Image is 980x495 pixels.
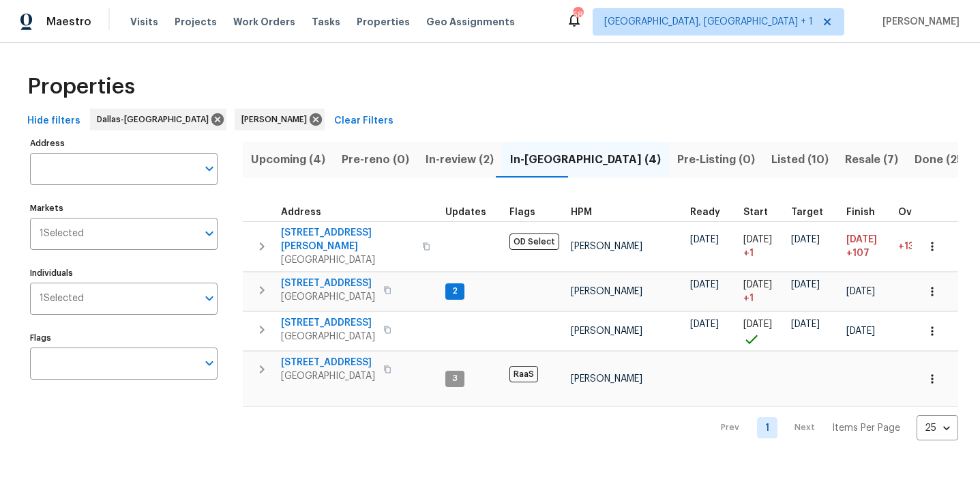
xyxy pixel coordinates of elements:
span: [PERSON_NAME] [571,287,642,296]
span: Clear Filters [334,113,394,130]
span: Properties [357,15,410,29]
span: [GEOGRAPHIC_DATA] [281,369,375,383]
button: Open [200,289,219,308]
div: Target renovation project end date [791,208,835,217]
span: Projects [175,15,217,29]
span: [PERSON_NAME] [571,242,642,251]
span: Listed (10) [771,150,829,169]
span: [GEOGRAPHIC_DATA] [281,253,414,267]
span: [STREET_ADDRESS] [281,277,375,290]
div: Dallas-[GEOGRAPHIC_DATA] [90,109,226,130]
button: Clear Filters [329,109,399,134]
span: Hide filters [27,113,80,130]
span: [PERSON_NAME] [241,113,312,126]
span: [PERSON_NAME] [571,374,642,384]
div: [PERSON_NAME] [235,109,325,130]
span: Pre-Listing (0) [677,150,755,169]
td: 130 day(s) past target finish date [893,221,951,271]
span: [DATE] [743,235,772,244]
span: Updates [445,208,486,217]
span: Tasks [312,17,340,27]
td: Project started 1 days late [738,272,786,311]
span: 3 [447,373,463,384]
span: HPM [571,208,592,217]
span: [GEOGRAPHIC_DATA] [281,290,375,304]
span: Upcoming (4) [251,150,325,169]
button: Hide filters [22,109,86,134]
td: Project started 1 days late [738,221,786,271]
span: [DATE] [846,326,875,336]
span: In-review (2) [426,150,494,169]
span: Start [743,208,768,217]
span: [STREET_ADDRESS][PERSON_NAME] [281,226,414,253]
span: [DATE] [743,280,772,289]
span: [GEOGRAPHIC_DATA], [GEOGRAPHIC_DATA] + 1 [604,15,813,29]
span: + 1 [743,292,754,305]
span: Dallas-[GEOGRAPHIC_DATA] [97,113,214,126]
label: Markets [30,204,218,212]
span: Address [281,208,321,217]
span: Overall [898,208,934,217]
span: +130 [898,242,921,251]
div: Projected renovation finish date [846,208,887,217]
span: [PERSON_NAME] [571,326,642,336]
button: Open [200,159,219,178]
span: [DATE] [791,235,820,244]
label: Flags [30,334,218,342]
span: Resale (7) [845,150,898,169]
td: Project started on time [738,311,786,350]
span: + 1 [743,246,754,260]
span: Maestro [46,15,91,29]
span: Done (256) [915,150,975,169]
div: Actual renovation start date [743,208,780,217]
span: Properties [27,80,135,94]
button: Open [200,224,219,243]
span: Visits [130,15,158,29]
button: Open [200,354,219,373]
div: Days past target finish date [898,208,946,217]
span: [DATE] [743,320,772,329]
span: OD Select [509,234,559,250]
span: RaaS [509,366,538,382]
span: [GEOGRAPHIC_DATA] [281,330,375,343]
span: [DATE] [690,280,719,289]
a: Goto page 1 [757,417,777,438]
td: Scheduled to finish 107 day(s) late [841,221,893,271]
span: [DATE] [846,287,875,296]
span: [STREET_ADDRESS] [281,356,375,369]
span: [DATE] [690,320,719,329]
span: In-[GEOGRAPHIC_DATA] (4) [510,150,661,169]
label: Address [30,139,218,147]
span: Pre-reno (0) [342,150,409,169]
span: +107 [846,246,870,260]
span: 1 Selected [40,293,84,305]
span: Ready [690,208,720,217]
span: [DATE] [791,280,820,289]
span: Work Orders [233,15,295,29]
span: [DATE] [791,320,820,329]
nav: Pagination Navigation [708,415,958,440]
div: 25 [917,410,958,446]
p: Items Per Page [832,421,900,435]
span: Geo Assignments [426,15,515,29]
span: Target [791,208,823,217]
span: [DATE] [690,235,719,244]
span: Finish [846,208,875,217]
div: Earliest renovation start date (first business day after COE or Checkout) [690,208,732,217]
span: [STREET_ADDRESS] [281,316,375,330]
span: 2 [447,285,463,297]
span: [PERSON_NAME] [877,15,960,29]
span: Flags [509,208,535,217]
span: 1 Selected [40,228,84,240]
label: Individuals [30,269,218,277]
span: [DATE] [846,235,877,244]
div: 58 [573,8,582,22]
